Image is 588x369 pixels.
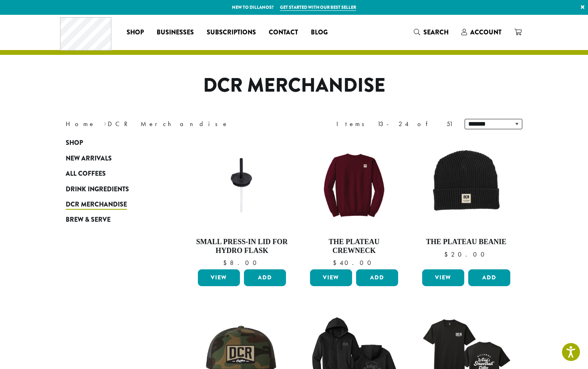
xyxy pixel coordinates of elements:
a: New Arrivals [66,151,162,166]
h4: Small Press-in Lid for Hydro Flask [196,238,288,255]
a: Get started with our best seller [280,4,356,11]
button: Add [468,269,510,286]
a: View [198,269,240,286]
a: DCR Merchandise [66,197,162,212]
a: The Plateau Beanie $20.00 [420,139,512,266]
a: Shop [66,135,162,150]
span: Shop [66,138,83,148]
span: Businesses [157,28,194,38]
a: The Plateau Crewneck $40.00 [308,139,400,266]
h4: The Plateau Crewneck [308,238,400,255]
button: Add [356,269,398,286]
span: $ [223,259,230,267]
span: Contact [269,28,298,38]
span: Search [423,28,449,37]
img: Beanie_Black-e1700260431294.png [420,139,512,231]
a: View [422,269,464,286]
span: Brew & Serve [66,215,111,225]
span: DCR Merchandise [66,200,127,210]
span: New Arrivals [66,154,112,164]
a: Shop [120,26,150,39]
bdi: 40.00 [333,259,375,267]
a: Home [66,120,95,128]
span: Drink Ingredients [66,184,129,195]
bdi: 20.00 [444,250,488,259]
a: Search [407,26,455,39]
span: $ [444,250,451,259]
h1: DCR Merchandise [60,74,528,97]
img: Hydro-Flask-Press-In-Tumbler-Straw-Lid-Small.jpg [196,151,288,220]
a: Drink Ingredients [66,181,162,197]
a: All Coffees [66,166,162,181]
span: Blog [311,28,328,38]
img: Crewneck_Maroon-e1700259237688.png [308,139,400,231]
a: Small Press-in Lid for Hydro Flask $8.00 [196,139,288,266]
span: Account [470,28,501,37]
span: Subscriptions [207,28,256,38]
button: Add [244,269,286,286]
h4: The Plateau Beanie [420,238,512,247]
div: Items 13-24 of 51 [336,119,453,129]
a: Brew & Serve [66,212,162,227]
span: $ [333,259,340,267]
bdi: 8.00 [223,259,260,267]
a: View [310,269,352,286]
span: Shop [127,28,144,38]
span: › [104,116,107,129]
span: All Coffees [66,169,106,179]
nav: Breadcrumb [66,119,282,129]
